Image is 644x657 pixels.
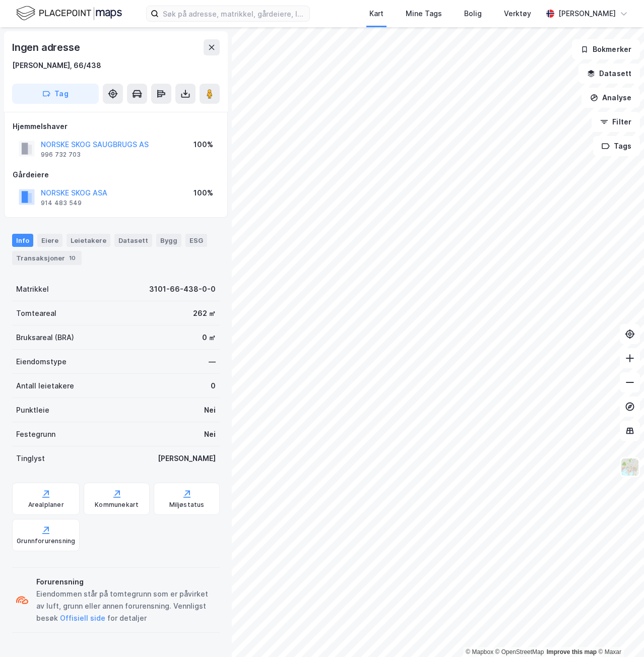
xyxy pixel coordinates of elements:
[572,39,640,59] button: Bokmerker
[211,380,216,392] div: 0
[204,404,216,416] div: Nei
[202,332,216,344] div: 0 ㎡
[12,39,82,55] div: Ingen adresse
[16,307,56,319] div: Tomteareal
[406,8,442,20] div: Mine Tags
[504,8,531,20] div: Verktøy
[169,501,205,509] div: Miljøstatus
[36,588,216,624] div: Eiendommen står på tomtegrunn som er påvirket av luft, grunn eller annen forurensning. Vennligst ...
[558,8,616,20] div: [PERSON_NAME]
[37,234,62,247] div: Eiere
[149,283,216,295] div: 3101-66-438-0-0
[16,332,74,344] div: Bruksareal (BRA)
[16,428,55,440] div: Festegrunn
[28,501,64,509] div: Arealplaner
[114,234,152,247] div: Datasett
[67,234,110,247] div: Leietakere
[17,537,75,545] div: Grunnforurensning
[620,457,639,477] img: Z
[464,8,482,20] div: Bolig
[16,5,122,22] img: logo.f888ab2527a4732fd821a326f86c7f29.svg
[594,609,644,657] div: Kontrollprogram for chat
[16,404,49,416] div: Punktleie
[16,283,49,295] div: Matrikkel
[16,452,45,465] div: Tinglyst
[156,234,181,247] div: Bygg
[159,6,309,21] input: Søk på adresse, matrikkel, gårdeiere, leietakere eller personer
[495,648,544,655] a: OpenStreetMap
[209,356,216,368] div: —
[16,356,67,368] div: Eiendomstype
[369,8,383,20] div: Kart
[12,251,82,265] div: Transaksjoner
[67,253,78,263] div: 10
[582,88,640,108] button: Analyse
[466,648,493,655] a: Mapbox
[12,84,99,104] button: Tag
[593,136,640,156] button: Tags
[12,59,101,72] div: [PERSON_NAME], 66/438
[204,428,216,440] div: Nei
[36,576,216,588] div: Forurensning
[41,199,82,207] div: 914 483 549
[194,139,213,151] div: 100%
[158,452,216,465] div: [PERSON_NAME]
[41,151,81,159] div: 996 732 703
[578,63,640,84] button: Datasett
[594,609,644,657] iframe: Chat Widget
[95,501,139,509] div: Kommunekart
[194,187,213,199] div: 100%
[13,120,219,133] div: Hjemmelshaver
[13,169,219,181] div: Gårdeiere
[16,380,74,392] div: Antall leietakere
[592,112,640,132] button: Filter
[12,234,33,247] div: Info
[185,234,207,247] div: ESG
[193,307,216,319] div: 262 ㎡
[547,648,597,655] a: Improve this map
